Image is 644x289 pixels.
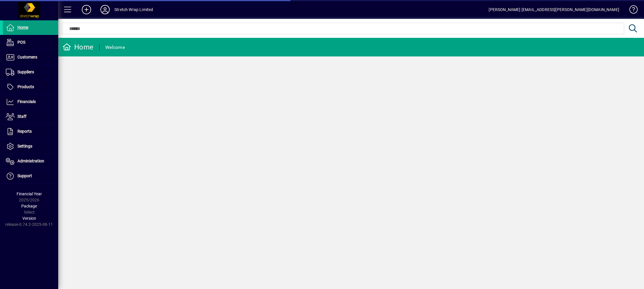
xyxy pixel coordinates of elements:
a: Customers [3,50,58,65]
span: Administration [17,159,44,163]
span: Settings [17,144,32,148]
span: Financial Year [17,192,42,196]
a: Knowledge Base [625,1,637,20]
a: Reports [3,124,58,139]
div: Home [63,42,93,52]
a: Financials [3,95,58,109]
span: Products [17,84,34,89]
a: POS [3,35,58,50]
span: Suppliers [17,70,34,74]
span: Home [17,25,28,30]
a: Staff [3,109,58,124]
button: Profile [96,4,114,15]
a: Administration [3,154,58,169]
span: Financials [17,99,36,104]
span: Support [17,173,32,178]
div: Welcome [105,43,125,52]
a: Products [3,80,58,94]
button: Add [77,4,96,15]
a: Suppliers [3,65,58,79]
span: POS [17,40,25,45]
span: Reports [17,129,32,134]
span: Package [21,204,37,208]
span: Customers [17,55,37,59]
a: Settings [3,139,58,154]
span: Staff [17,114,26,119]
div: Stretch Wrap Limited [114,5,153,14]
a: Support [3,169,58,183]
div: [PERSON_NAME] [EMAIL_ADDRESS][PERSON_NAME][DOMAIN_NAME] [489,5,619,14]
span: Version [22,216,36,221]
